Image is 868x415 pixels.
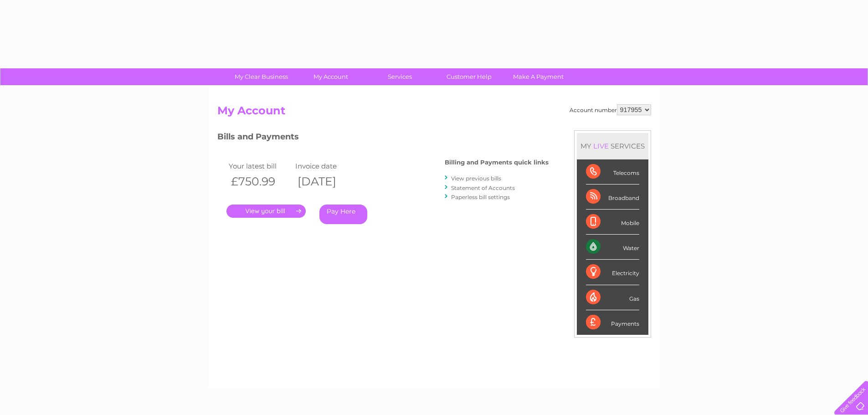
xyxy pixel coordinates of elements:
a: Pay Here [319,205,367,224]
div: Broadband [586,184,639,210]
div: Payments [586,310,639,335]
a: Statement of Accounts [451,184,515,191]
div: Account number [570,104,651,115]
a: My Account [293,68,368,85]
a: Make A Payment [501,68,576,85]
a: Services [362,68,437,85]
td: Your latest bill [226,160,293,172]
a: . [226,205,306,218]
h3: Bills and Payments [217,130,549,146]
a: Paperless bill settings [451,194,510,200]
a: Customer Help [431,68,507,85]
a: View previous bills [451,175,501,182]
th: [DATE] [293,172,360,191]
th: £750.99 [226,172,293,191]
div: Gas [586,285,639,310]
a: My Clear Business [224,68,299,85]
td: Invoice date [293,160,360,172]
h2: My Account [217,104,651,122]
div: Mobile [586,210,639,235]
div: Electricity [586,260,639,285]
div: MY SERVICES [577,133,648,159]
div: Telecoms [586,159,639,184]
div: Water [586,235,639,260]
h4: Billing and Payments quick links [445,159,549,166]
div: LIVE [591,142,611,150]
